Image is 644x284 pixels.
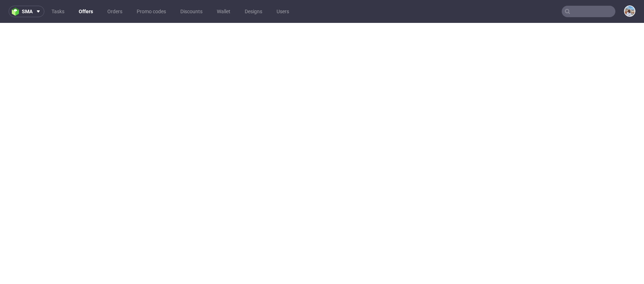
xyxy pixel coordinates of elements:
a: Wallet [213,6,235,17]
a: Designs [240,6,267,17]
img: Marta Kozłowska [625,6,635,16]
a: Offers [74,6,97,17]
a: Discounts [176,6,207,17]
button: sma [9,6,44,17]
a: Tasks [47,6,69,17]
img: logo [12,8,22,16]
span: sma [22,9,33,14]
a: Users [272,6,293,17]
a: Orders [103,6,127,17]
a: Promo codes [132,6,170,17]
